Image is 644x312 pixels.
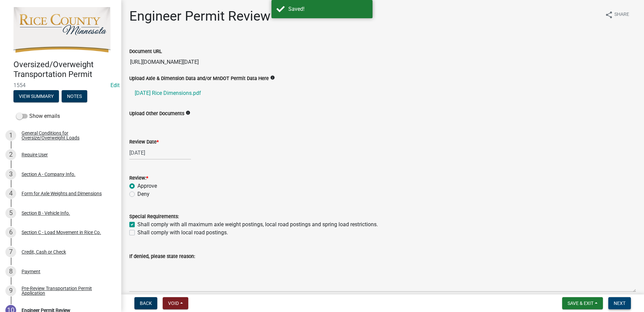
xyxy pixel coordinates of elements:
div: 2 [5,149,16,160]
button: View Summary [13,90,59,102]
wm-modal-confirm: Notes [62,94,87,99]
div: 6 [5,227,16,238]
div: 9 [5,285,16,296]
button: Next [608,297,631,309]
div: 7 [5,246,16,257]
span: Back [140,301,152,306]
label: Shall comply with all maximum axle weight postings, local road postings and spring load restricti... [137,220,378,229]
button: Void [163,297,188,309]
label: Shall comply with local road postings. [137,229,228,237]
span: 1554 [13,82,108,88]
div: 8 [5,266,16,277]
label: If denied, please state reason: [129,254,195,259]
div: General Conditions for Oversize/Overweight Loads [22,131,110,140]
button: Save & Exit [562,297,603,309]
button: Notes [62,90,87,102]
div: 4 [5,188,16,199]
div: Require User [22,152,48,157]
img: Rice County, Minnesota [13,7,110,53]
label: Upload Other Documents [129,111,184,116]
i: share [605,11,613,19]
button: shareShare [600,8,635,21]
div: 5 [5,208,16,218]
label: Upload Axle & Dimension Data and/or MnDOT Permit Data Here [129,76,269,81]
label: Deny [137,190,150,198]
label: Approve [137,182,157,190]
span: Next [614,301,625,306]
a: [DATE] Rice Dimensions.pdf [129,85,636,101]
span: Share [614,11,629,19]
wm-modal-confirm: Edit Application Number [110,82,120,88]
div: Payment [22,269,40,274]
label: Show emails [16,112,60,120]
span: Void [168,301,179,306]
div: Form for Axle Weights and Dimensions [22,191,102,196]
div: Section C - Load Movement in Rice Co. [22,230,101,235]
div: Pre-Review Transportation Permit Application [22,286,110,295]
h1: Engineer Permit Review [129,8,270,24]
div: Section A - Company Info. [22,172,75,177]
label: Document URL [129,49,162,54]
i: info [186,110,190,115]
button: Back [134,297,157,309]
h4: Oversized/Overweight Transportation Permit [13,60,116,79]
wm-modal-confirm: Summary [13,94,59,99]
label: Review Date [129,140,159,145]
div: Saved! [288,5,367,13]
a: Edit [110,82,120,88]
i: info [270,75,275,80]
div: 3 [5,169,16,180]
div: Section B - Vehicle Info. [22,211,70,215]
div: 1 [5,130,16,141]
input: mm/dd/yyyy [129,146,191,160]
label: Special Requirements: [129,214,179,219]
div: Credit, Cash or Check [22,250,66,254]
label: Review: [129,176,148,181]
span: Save & Exit [568,301,593,306]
